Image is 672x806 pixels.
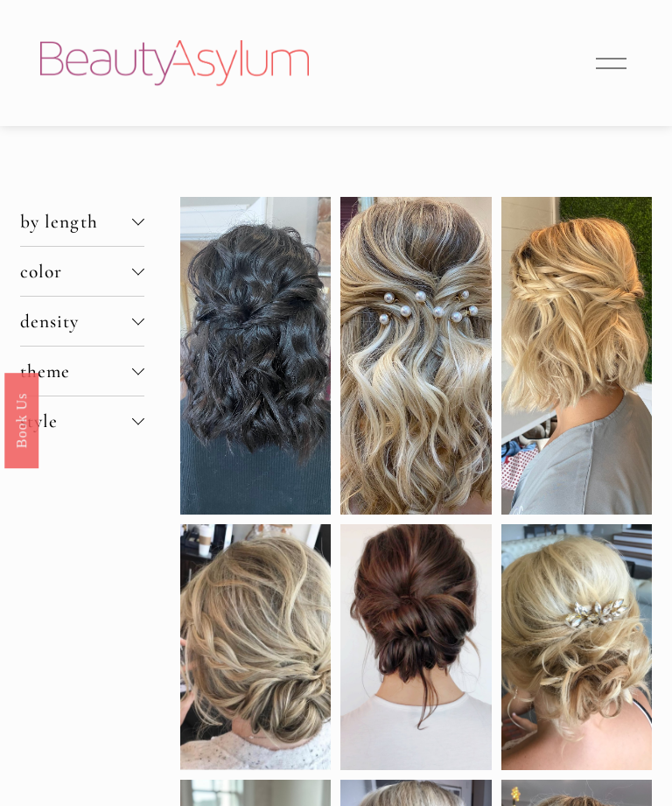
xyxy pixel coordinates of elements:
span: density [20,310,132,333]
button: by length [20,197,144,246]
span: color [20,260,132,283]
button: color [20,247,144,296]
span: by length [20,210,132,233]
span: theme [20,360,132,382]
span: style [20,410,132,432]
button: density [20,297,144,346]
img: Beauty Asylum | Bridal Hair &amp; Makeup Charlotte &amp; Atlanta [40,40,309,86]
button: style [20,396,144,445]
a: Book Us [4,372,38,467]
button: theme [20,347,144,396]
